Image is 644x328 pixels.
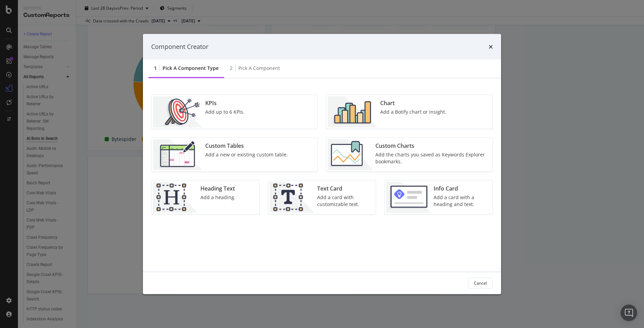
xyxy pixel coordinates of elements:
[317,184,372,192] div: Text Card
[375,142,488,150] div: Custom Charts
[153,182,198,213] img: CtJ9-kHf.png
[621,305,637,321] div: Open Intercom Messenger
[328,96,377,127] img: BHjNRGjj.png
[163,64,219,71] div: Pick a Component type
[153,139,202,170] img: CzM_nd8v.png
[434,194,488,207] div: Add a card with a heading and text.
[205,142,288,150] div: Custom Tables
[154,64,157,71] div: 1
[238,64,280,71] div: Pick a Component
[270,182,314,213] img: CIPqJSrR.png
[153,96,202,127] img: __UUOcd1.png
[200,194,236,201] div: Add a heading.
[230,64,232,71] div: 2
[386,182,431,213] img: 9fcGIRyhgxRLRpur6FCk681sBQ4rDmX99LnU5EkywwAAAAAElFTkSuQmCC
[205,108,245,115] div: Add up to 6 KPIs.
[205,151,288,158] div: Add a new or existing custom table.
[151,42,208,51] div: Component Creator
[375,151,488,165] div: Add the charts you saved as Keywords Explorer bookmarks.
[205,99,245,107] div: KPIs
[380,99,446,107] div: Chart
[434,184,488,192] div: Info Card
[380,108,446,115] div: Add a Botify chart or insight.
[474,280,487,286] div: Cancel
[317,194,372,207] div: Add a card with customizable text.
[200,184,236,192] div: Heading Text
[468,277,493,288] button: Cancel
[143,34,501,294] div: modal
[328,139,373,170] img: Chdk0Fza.png
[489,42,493,51] div: times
